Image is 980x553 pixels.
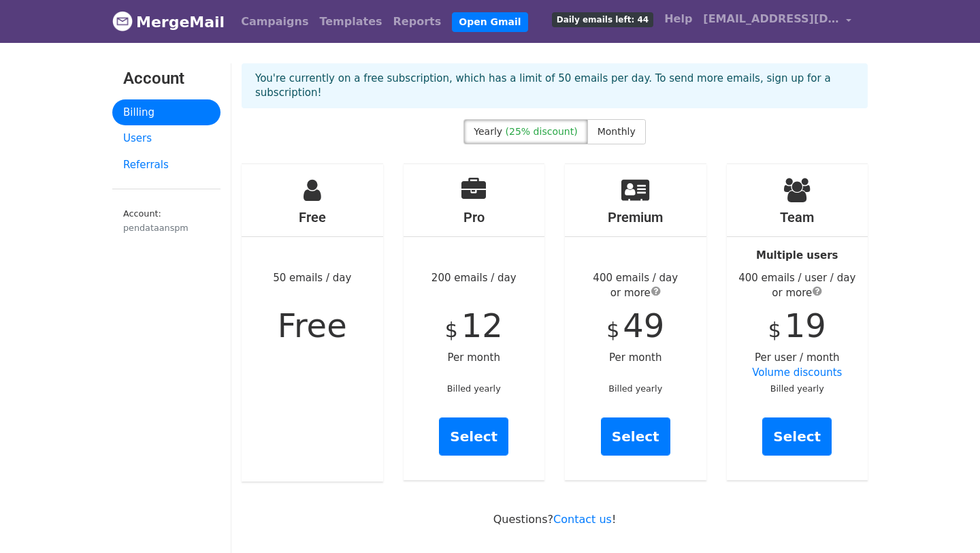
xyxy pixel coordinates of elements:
[727,164,868,480] div: Per user / month
[461,306,503,345] span: 12
[546,5,659,33] a: Daily emails left: 44
[404,209,545,225] h4: Pro
[112,99,220,126] a: Billing
[606,318,619,342] span: $
[235,8,314,35] a: Campaigns
[112,152,220,178] a: Referrals
[608,383,662,394] small: Billed yearly
[756,249,838,262] strong: Multiple users
[314,8,387,35] a: Templates
[506,126,578,137] span: (25% discount)
[112,125,220,152] a: Users
[388,8,447,35] a: Reports
[447,383,501,394] small: Billed yearly
[703,11,839,27] span: [EMAIL_ADDRESS][DOMAIN_NAME]
[565,270,706,301] div: 400 emails / day or more
[762,417,832,456] a: Select
[565,164,706,480] div: Per month
[123,221,210,234] div: pendataanspm
[727,270,868,301] div: 400 emails / user / day or more
[659,5,698,33] a: Help
[565,209,706,225] h4: Premium
[552,12,653,27] span: Daily emails left: 44
[404,164,545,480] div: 200 emails / day Per month
[123,69,210,89] h3: Account
[698,5,857,37] a: [EMAIL_ADDRESS][DOMAIN_NAME]
[553,513,612,526] a: Contact us
[123,208,210,234] small: Account:
[623,306,664,345] span: 49
[785,306,826,345] span: 19
[242,209,383,225] h4: Free
[242,164,383,481] div: 50 emails / day
[439,417,508,456] a: Select
[768,318,781,342] span: $
[727,209,868,225] h4: Team
[112,7,225,36] a: MergeMail
[445,318,458,342] span: $
[278,306,347,345] span: Free
[752,366,842,379] a: Volume discounts
[770,383,824,394] small: Billed yearly
[598,126,636,137] span: Monthly
[474,126,502,137] span: Yearly
[601,417,670,456] a: Select
[112,11,133,31] img: MergeMail logo
[242,512,868,526] p: Questions? !
[255,72,854,100] p: You're currently on a free subscription, which has a limit of 50 emails per day. To send more ema...
[452,12,527,32] a: Open Gmail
